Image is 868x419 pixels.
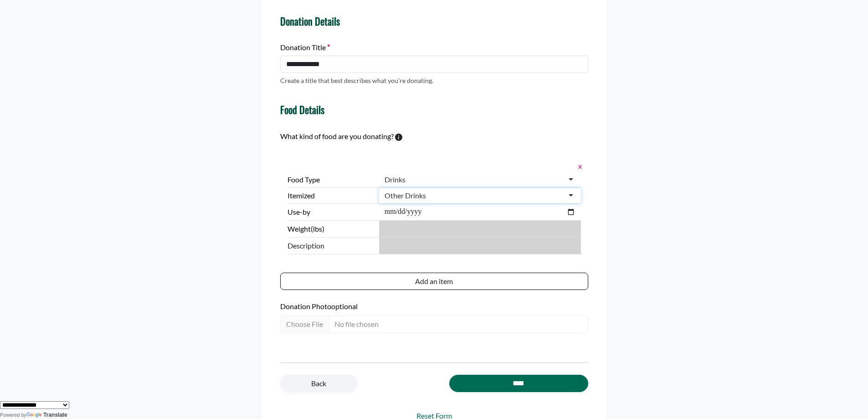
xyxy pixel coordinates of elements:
label: Donation Title [280,42,330,53]
h4: Donation Details [280,15,588,27]
svg: To calculate environmental impacts, we follow the Food Loss + Waste Protocol [395,134,402,141]
label: Donation Photo [280,301,588,312]
button: Add an item [280,273,588,290]
label: Use-by [288,207,375,217]
span: Description [288,240,375,251]
p: Create a title that best describes what you're donating. [280,76,433,85]
label: Itemized [288,190,375,201]
label: Food Type [288,174,375,185]
a: Translate [26,412,67,418]
span: (lbs) [311,224,324,233]
label: What kind of food are you donating? [280,131,394,142]
img: Google Translate [26,412,43,419]
a: Back [280,375,357,392]
div: Drinks [385,175,406,184]
button: x [575,160,581,172]
label: Weight [288,223,375,234]
h4: Food Details [280,103,324,115]
div: Other Drinks [385,191,426,200]
span: optional [331,302,358,310]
